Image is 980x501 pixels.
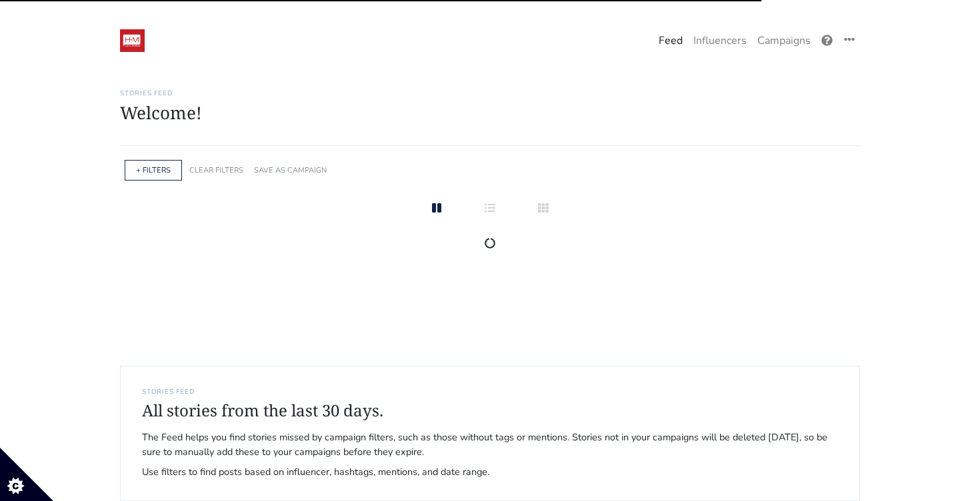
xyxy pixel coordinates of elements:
[254,165,327,175] a: SAVE AS CAMPAIGN
[688,27,752,54] a: Influencers
[136,165,171,175] a: + FILTERS
[142,430,838,459] span: The Feed helps you find stories missed by campaign filters, such as those without tags or mention...
[120,103,860,123] h1: Welcome!
[120,29,145,52] img: 19:52:48_1547236368
[142,388,838,396] h6: STORIES FEED
[142,401,838,420] h4: All stories from the last 30 days.
[189,165,243,175] a: CLEAR FILTERS
[120,89,860,97] h6: Stories Feed
[752,27,816,54] a: Campaigns
[142,465,838,480] span: Use filters to find posts based on influencer, hashtags, mentions, and date range.
[653,27,688,54] a: Feed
